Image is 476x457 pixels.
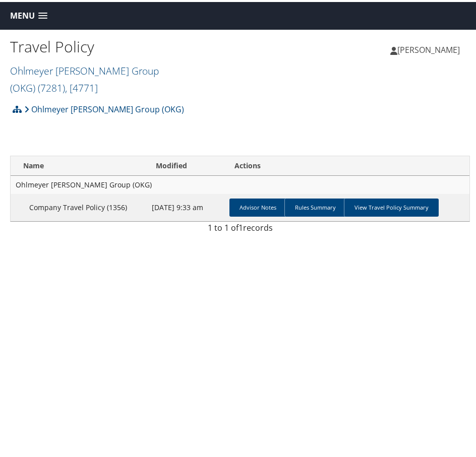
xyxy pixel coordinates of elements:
a: Advisor Notes [229,197,286,215]
th: Modified: activate to sort column ascending [147,154,225,174]
span: , [ 4771 ] [65,79,98,93]
span: Menu [10,9,35,19]
span: 1 [239,220,243,231]
th: Actions [225,154,469,174]
td: Ohlmeyer [PERSON_NAME] Group (OKG) [11,174,469,192]
th: Name: activate to sort column ascending [11,154,147,174]
div: 1 to 1 of records [18,220,462,237]
a: Menu [5,6,52,22]
span: ( 7281 ) [38,79,65,93]
a: Rules Summary [284,197,346,215]
a: Ohlmeyer [PERSON_NAME] Group (OKG) [24,97,184,117]
a: [PERSON_NAME] [390,33,470,63]
td: Company Travel Policy (1356) [11,192,147,219]
h1: Travel Policy [10,34,240,55]
span: [PERSON_NAME] [397,42,460,53]
a: View Travel Policy Summary [344,197,439,215]
a: Ohlmeyer [PERSON_NAME] Group (OKG) [10,62,159,93]
td: [DATE] 9:33 am [147,192,225,219]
